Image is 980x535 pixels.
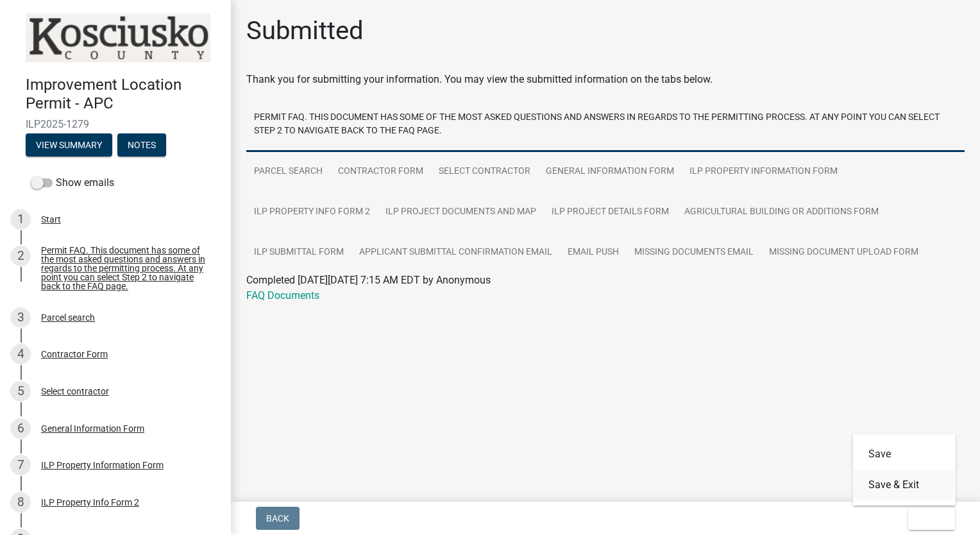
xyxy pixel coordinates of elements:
[627,232,761,273] a: Missing Documents Email
[26,13,210,62] img: Kosciusko County, Indiana
[351,232,560,273] a: Applicant Submittal Confirmation Email
[10,246,31,266] div: 2
[10,455,31,475] div: 7
[246,232,351,273] a: ILP Submittal Form
[682,151,845,192] a: ILP Property Information Form
[10,418,31,439] div: 6
[41,424,144,433] div: General Information Form
[330,151,431,192] a: Contractor Form
[246,98,965,152] a: Permit FAQ. This document has some of the most asked questions and answers in regards to the perm...
[41,498,139,507] div: ILP Property Info Form 2
[544,192,677,233] a: ILP Project Details Form
[41,350,108,359] div: Contractor Form
[41,215,61,224] div: Start
[26,76,221,113] h4: Improvement Location Permit - APC
[538,151,682,192] a: General Information Form
[761,232,926,273] a: Missing Document Upload Form
[41,246,210,291] div: Permit FAQ. This document has some of the most asked questions and answers in regards to the perm...
[246,289,319,301] a: FAQ Documents
[10,381,31,402] div: 5
[117,140,166,151] wm-modal-confirm: Notes
[677,192,886,233] a: Agricultural Building or additions Form
[41,387,109,396] div: Select contractor
[31,175,114,191] label: Show emails
[918,513,937,523] span: Exit
[853,439,956,470] button: Save
[246,72,965,87] div: Thank you for submitting your information. You may view the submitted information on the tabs below.
[560,232,627,273] a: Email Push
[41,461,164,470] div: ILP Property Information Form
[26,140,112,151] wm-modal-confirm: Summary
[853,470,956,500] button: Save & Exit
[853,434,956,505] div: Exit
[246,192,378,233] a: ILP Property Info Form 2
[10,492,31,513] div: 8
[246,151,330,192] a: Parcel search
[246,15,364,46] h1: Submitted
[266,513,289,523] span: Back
[10,307,31,328] div: 3
[431,151,538,192] a: Select contractor
[10,344,31,364] div: 4
[10,209,31,230] div: 1
[256,507,300,530] button: Back
[41,313,95,322] div: Parcel search
[117,133,166,157] button: Notes
[246,274,491,286] span: Completed [DATE][DATE] 7:15 AM EDT by Anonymous
[908,507,955,530] button: Exit
[26,133,112,157] button: View Summary
[378,192,544,233] a: ILP Project Documents and Map
[26,118,205,130] span: ILP2025-1279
